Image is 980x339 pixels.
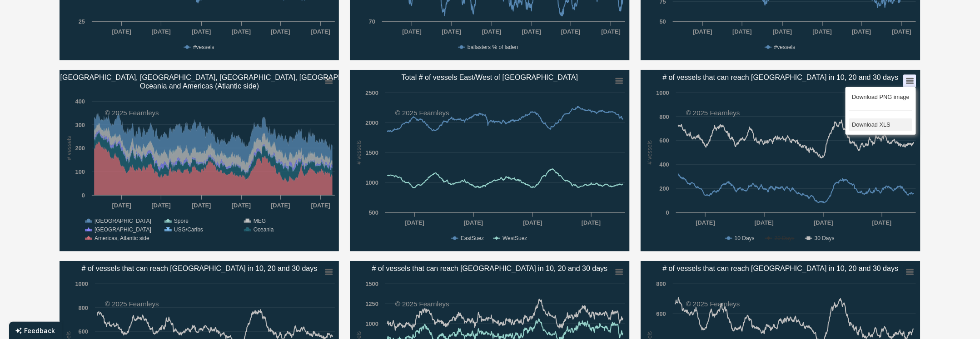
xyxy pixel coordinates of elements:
[95,226,151,233] text: [GEOGRAPHIC_DATA]
[253,226,274,233] text: Oceania
[81,192,85,199] text: 0
[174,226,203,233] text: USG/Caribs
[693,28,712,35] text: [DATE]
[814,219,833,226] text: [DATE]
[366,119,378,126] text: 2000
[582,219,601,226] text: [DATE]
[253,218,265,224] text: MEG
[78,328,88,335] text: 600
[774,44,796,50] text: #vessels
[468,44,518,50] text: ballasters % of laden
[660,113,669,120] text: 800
[192,28,211,35] text: [DATE]
[892,28,911,35] text: [DATE]
[813,28,832,35] text: [DATE]
[849,118,912,131] li: Download XLS
[78,18,85,25] text: 25
[461,235,484,241] text: EastSuez
[815,235,835,241] text: 30 Days
[755,219,774,226] text: [DATE]
[105,109,159,117] text: © 2025 Fearnleys
[356,140,363,164] text: # vessels
[395,109,449,117] text: © 2025 Fearnleys
[660,161,669,168] text: 400
[647,140,653,164] text: # vessels
[657,310,666,317] text: 600
[696,219,715,226] text: [DATE]
[75,122,85,128] text: 300
[105,300,159,308] text: © 2025 Fearnleys
[395,300,449,308] text: © 2025 Fearnleys
[75,280,88,287] text: 1000
[311,202,330,209] text: [DATE]
[350,70,630,251] svg: Total # of vessels East/West of Suez
[403,28,422,35] text: [DATE]
[366,300,378,307] text: 1250
[686,300,740,308] text: © 2025 Fearnleys
[660,18,666,25] text: 50
[849,91,912,103] li: Download PNG image
[660,137,669,144] text: 600
[657,89,669,96] text: 1000
[735,235,755,241] text: 10 Days
[271,202,290,209] text: [DATE]
[657,280,666,287] text: 800
[366,89,378,96] text: 2500
[112,28,131,35] text: [DATE]
[75,98,85,105] text: 400
[663,265,899,273] text: # of vessels that can reach [GEOGRAPHIC_DATA] in 10, 20 and 30 days
[402,74,578,82] text: Total # of vessels East/West of [GEOGRAPHIC_DATA]
[151,28,170,35] text: [DATE]
[686,109,740,117] text: © 2025 Fearnleys
[174,218,188,224] text: Spore
[369,209,378,216] text: 500
[372,265,608,273] text: # of vessels that can reach [GEOGRAPHIC_DATA] in 10, 20 and 30 days
[231,202,250,209] text: [DATE]
[271,28,290,35] text: [DATE]
[366,149,378,156] text: 1500
[366,280,378,287] text: 1500
[311,28,330,35] text: [DATE]
[65,136,72,160] text: # vessels
[562,28,581,35] text: [DATE]
[151,202,170,209] text: [DATE]
[522,28,541,35] text: [DATE]
[660,185,669,192] text: 200
[503,235,527,241] text: WestSuez
[81,265,317,273] text: # of vessels that can reach [GEOGRAPHIC_DATA] in 10, 20 and 30 days
[369,18,375,25] text: 70
[733,28,752,35] text: [DATE]
[405,219,424,226] text: [DATE]
[366,320,378,327] text: 1000
[78,305,88,311] text: 800
[95,218,151,224] text: [GEOGRAPHIC_DATA]
[523,219,542,226] text: [DATE]
[483,28,502,35] text: [DATE]
[666,209,669,216] text: 0
[193,44,214,50] text: #vessels
[231,28,250,35] text: [DATE]
[442,28,461,35] text: [DATE]
[775,235,795,241] text: 20 Days
[112,202,131,209] text: [DATE]
[663,74,899,82] text: # of vessels that can reach [GEOGRAPHIC_DATA] in 10, 20 and 30 days
[95,235,149,241] text: Americas, Atlantic side
[641,70,920,251] svg: # of vessels that can reach Santos in 10, 20 and 30 days
[852,28,871,35] text: [DATE]
[872,219,891,226] text: [DATE]
[773,28,792,35] text: [DATE]
[75,145,85,152] text: 200
[366,179,378,186] text: 1000
[464,219,483,226] text: [DATE]
[60,70,339,251] svg: # of vessels idle in China, Singapore, MEG, India, US/Caribs, Europe,​Oceania and Americas (Atlan...
[602,28,621,35] text: [DATE]
[75,168,85,175] text: 100
[192,202,211,209] text: [DATE]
